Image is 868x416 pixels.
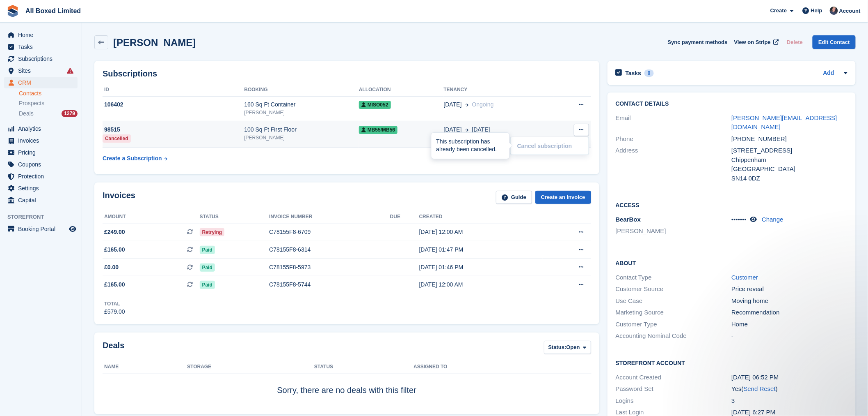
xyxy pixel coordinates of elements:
[544,341,591,354] button: Status: Open
[4,41,78,53] a: menu
[514,141,585,151] p: Cancel subscription
[644,69,654,77] div: 0
[4,183,78,194] a: menu
[616,134,732,144] div: Phone
[103,210,200,224] th: Amount
[18,135,67,146] span: Invoices
[4,123,78,134] a: menu
[359,101,391,109] span: MISO052
[103,341,124,356] h2: Deals
[419,245,543,254] div: [DATE] 01:47 PM
[19,109,78,118] a: Deals 1279
[4,171,78,182] a: menu
[103,134,131,143] div: Cancelled
[103,151,167,166] a: Create a Subscription
[472,125,490,134] span: [DATE]
[200,263,215,272] span: Paid
[731,409,775,416] time: 2025-09-18 17:27:59 UTC
[444,83,553,97] th: Tenancy
[731,373,847,382] div: [DATE] 06:52 PM
[269,263,390,272] div: C78155F8-5973
[616,101,847,107] h2: Contact Details
[734,38,771,46] span: View on Stripe
[431,133,509,159] div: This subscription has already been cancelled.
[18,147,67,158] span: Pricing
[359,83,444,97] th: Allocation
[269,210,390,224] th: Invoice number
[19,99,78,108] a: Prospects
[18,194,67,206] span: Capital
[742,385,778,392] span: ( )
[104,280,125,289] span: £165.00
[4,135,78,146] a: menu
[7,213,82,221] span: Storefront
[731,174,847,183] div: SN14 0DZ
[4,29,78,41] a: menu
[616,284,732,294] div: Customer Source
[731,114,837,131] a: [PERSON_NAME][EMAIL_ADDRESS][DOMAIN_NAME]
[104,263,119,272] span: £0.00
[104,307,125,316] div: £579.00
[823,69,834,78] a: Add
[616,146,732,183] div: Address
[22,4,84,18] a: All Boxed Limited
[616,384,732,394] div: Password Set
[200,210,270,224] th: Status
[731,216,747,223] span: •••••••
[783,35,806,49] button: Delete
[18,65,67,76] span: Sites
[18,123,67,134] span: Analytics
[731,296,847,306] div: Moving home
[731,35,781,49] a: View on Stripe
[731,146,847,155] div: [STREET_ADDRESS]
[616,201,847,209] h2: Access
[19,110,34,118] span: Deals
[200,228,225,236] span: Retrying
[104,300,125,307] div: Total
[103,125,244,134] div: 98515
[419,210,543,224] th: Created
[744,385,776,392] a: Send Reset
[62,110,78,117] div: 1279
[616,373,732,382] div: Account Created
[616,296,732,306] div: Use Case
[830,7,838,15] img: Dan Goss
[566,343,580,351] span: Open
[18,29,67,41] span: Home
[244,125,359,134] div: 100 Sq Ft First Floor
[244,100,359,109] div: 160 Sq Ft Container
[4,147,78,158] a: menu
[4,65,78,76] a: menu
[731,331,847,341] div: -
[244,109,359,116] div: [PERSON_NAME]
[472,101,494,108] span: Ongoing
[7,5,19,17] img: stora-icon-8386f47178a22dfd0bd8f6a31ec36ba5ce8667c1dd55bd0f319d3a0aa187defe.svg
[813,35,856,49] a: Edit Contact
[4,53,78,65] a: menu
[18,183,67,194] span: Settings
[4,77,78,88] a: menu
[770,7,787,15] span: Create
[731,284,847,294] div: Price reveal
[616,226,732,236] li: [PERSON_NAME]
[811,7,822,15] span: Help
[104,245,125,254] span: £165.00
[444,125,462,134] span: [DATE]
[104,228,125,236] span: £249.00
[731,274,758,281] a: Customer
[67,67,73,74] i: Smart entry sync failures have occurred
[103,100,244,109] div: 106402
[4,159,78,170] a: menu
[444,100,462,109] span: [DATE]
[731,155,847,165] div: Chippenham
[762,216,783,223] a: Change
[616,308,732,317] div: Marketing Source
[18,41,67,53] span: Tasks
[616,331,732,341] div: Accounting Nominal Code
[200,281,215,289] span: Paid
[18,159,67,170] span: Coupons
[731,396,847,406] div: 3
[731,320,847,329] div: Home
[731,134,847,144] div: [PHONE_NUMBER]
[103,191,135,204] h2: Invoices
